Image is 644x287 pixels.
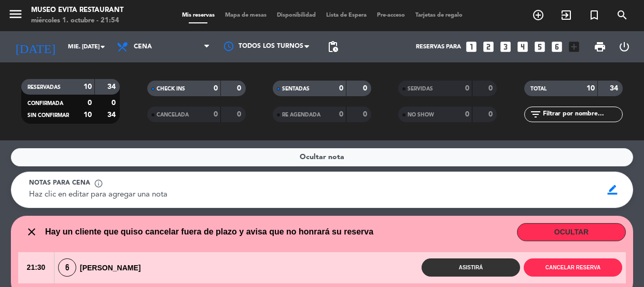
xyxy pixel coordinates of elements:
strong: 0 [465,85,469,92]
strong: 10 [83,111,92,119]
strong: 0 [214,85,218,92]
strong: 0 [237,85,243,92]
strong: 0 [88,99,92,107]
span: RESERVADAS [27,85,61,90]
span: info_outline [94,179,103,188]
strong: 0 [363,111,369,118]
span: CHECK INS [157,86,185,92]
span: Disponibilidad [272,12,321,18]
i: add_circle_outline [532,9,544,21]
span: 21:30 [18,252,54,283]
div: miércoles 1. octubre - 21:54 [31,16,123,26]
div: LOG OUT [612,31,637,62]
strong: 0 [488,111,495,118]
span: print [594,41,606,53]
i: looks_two [482,40,495,54]
i: power_settings_new [618,41,631,53]
span: Haz clic en editar para agregar una nota [29,191,167,199]
span: RE AGENDADA [282,112,320,118]
strong: 10 [83,83,92,90]
span: pending_actions [327,41,339,53]
i: looks_one [465,40,478,54]
span: Pre-acceso [372,12,410,18]
div: [PERSON_NAME] [54,258,150,277]
span: border_color [603,180,623,200]
span: SENTADAS [282,86,310,92]
span: NO SHOW [408,112,434,118]
i: [DATE] [8,35,63,58]
span: Cena [134,43,152,50]
button: OCULTAR [517,223,626,241]
button: menu [8,6,23,25]
span: 6 [58,258,76,277]
i: turned_in_not [588,9,600,21]
div: Museo Evita Restaurant [31,5,123,16]
strong: 10 [586,85,595,92]
strong: 34 [107,111,118,119]
button: Cancelar reserva [524,258,622,277]
i: looks_5 [533,40,547,54]
span: Mis reservas [177,12,220,18]
strong: 0 [214,111,218,118]
i: search [616,9,628,21]
i: looks_6 [550,40,564,54]
button: Asistirá [422,258,520,277]
span: CANCELADA [157,112,189,118]
strong: 0 [237,111,243,118]
input: Filtrar por nombre... [542,109,622,120]
i: menu [8,6,23,22]
span: Hay un cliente que quiso cancelar fuera de plazo y avisa que no honrará su reserva [45,225,373,239]
span: Reservas para [416,44,461,50]
strong: 0 [339,85,343,92]
strong: 0 [339,111,343,118]
i: exit_to_app [560,9,572,21]
span: SIN CONFIRMAR [27,113,69,118]
i: arrow_drop_down [96,41,109,53]
i: close [25,226,38,238]
i: filter_list [529,108,542,121]
strong: 0 [488,85,495,92]
strong: 0 [111,99,118,107]
strong: 34 [107,83,118,90]
i: looks_4 [516,40,529,54]
span: CONFIRMADA [27,101,63,106]
i: looks_3 [499,40,512,54]
span: Notas para cena [29,178,90,189]
strong: 0 [465,111,469,118]
span: Mapa de mesas [220,12,272,18]
i: add_box [567,40,581,54]
span: Tarjetas de regalo [410,12,468,18]
strong: 34 [610,85,620,92]
strong: 0 [363,85,369,92]
span: TOTAL [530,86,547,92]
span: Lista de Espera [321,12,372,18]
span: SERVIDAS [408,86,433,92]
span: Ocultar nota [300,151,344,163]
